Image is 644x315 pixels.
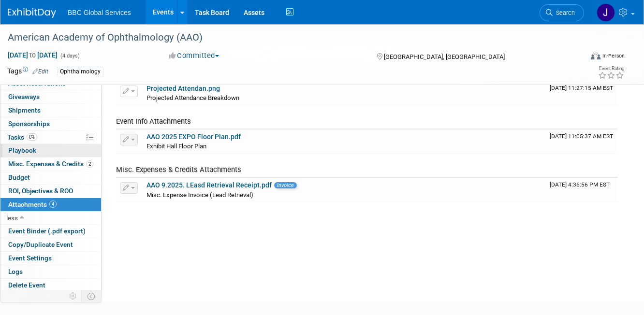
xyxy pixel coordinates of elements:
[57,67,103,77] div: Ophthalmology
[146,143,206,150] span: Exhibit Hall Floor Plan
[384,53,505,60] span: [GEOGRAPHIC_DATA], [GEOGRAPHIC_DATA]
[65,290,82,302] td: Personalize Event Tab Strip
[0,157,101,171] a: Misc. Expenses & Credits2
[6,214,18,222] span: less
[8,106,41,114] span: Shipments
[7,66,48,77] td: Tags
[165,51,223,61] button: Committed
[550,85,613,91] span: Upload Timestamp
[534,50,625,65] div: Event Format
[0,185,101,198] a: ROI, Objectives & ROO
[146,85,220,92] a: Projected Attendan.png
[8,200,57,208] span: Attachments
[550,133,613,140] span: Upload Timestamp
[8,227,86,235] span: Event Binder (.pdf export)
[28,51,37,59] span: to
[0,212,101,225] a: less
[0,171,101,184] a: Budget
[540,4,584,21] a: Search
[0,90,101,103] a: Giveaways
[49,200,57,208] span: 4
[8,173,30,181] span: Budget
[602,52,625,59] div: In-Person
[7,133,37,141] span: Tasks
[0,225,101,238] a: Event Binder (.pdf export)
[4,29,572,46] div: American Academy of Ophthalmology (AAO)
[146,94,239,101] span: Projected Attendance Breakdown
[546,178,617,202] td: Upload Timestamp
[8,187,73,195] span: ROI, Objectives & ROO
[116,165,241,174] span: Misc. Expenses & Credits Attachments
[0,117,101,130] a: Sponsorships
[86,160,93,168] span: 2
[146,133,241,141] a: AAO 2025 EXPO Floor Plan.pdf
[553,9,575,16] span: Search
[0,198,101,211] a: Attachments4
[598,66,624,71] div: Event Rating
[32,68,48,75] a: Edit
[550,181,610,188] span: Upload Timestamp
[591,52,600,59] img: Format-Inperson.png
[546,81,617,105] td: Upload Timestamp
[0,131,101,144] a: Tasks0%
[146,181,272,189] a: AAO 9.2025. LEasd Retrieval Receipt.pdf
[546,129,617,154] td: Upload Timestamp
[8,241,73,248] span: Copy/Duplicate Event
[146,191,253,199] span: Misc. Expense Invoice (Lead Retrieval)
[8,254,52,262] span: Event Settings
[8,8,56,18] img: ExhibitDay
[8,281,45,289] span: Delete Event
[68,9,131,16] span: BBC Global Services
[8,120,50,128] span: Sponsorships
[8,268,23,275] span: Logs
[82,290,102,302] td: Toggle Event Tabs
[8,146,36,154] span: Playbook
[27,133,37,141] span: 0%
[274,182,297,188] span: Invoice
[116,117,191,126] span: Event Info Attachments
[0,238,101,251] a: Copy/Duplicate Event
[0,144,101,157] a: Playbook
[59,53,80,59] span: (4 days)
[7,51,58,59] span: [DATE] [DATE]
[0,104,101,117] a: Shipments
[597,3,615,22] img: Jennifer Benedict
[8,160,93,168] span: Misc. Expenses & Credits
[0,279,101,292] a: Delete Event
[8,93,40,100] span: Giveaways
[0,265,101,278] a: Logs
[0,252,101,265] a: Event Settings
